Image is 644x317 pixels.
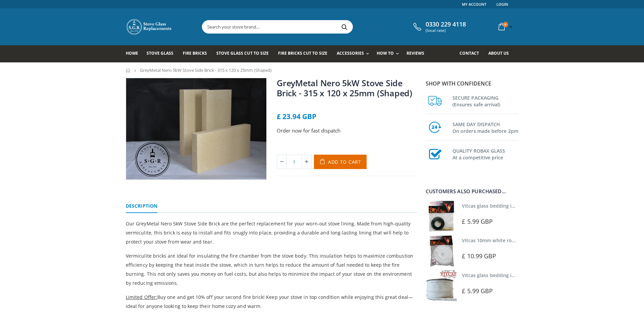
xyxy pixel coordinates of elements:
a: Vitcas glass bedding in tape - 2mm x 10mm x 2 meters [462,203,587,209]
span: Add to Cart [328,159,361,165]
img: Vitcas white rope, glue and gloves kit 10mm [426,235,457,266]
span: How To [377,50,394,56]
a: How To [377,45,402,62]
a: Vitcas glass bedding in tape - 2mm x 15mm x 2 meters (White) [462,272,604,278]
a: GreyMetal Nero 5kW Stove Side Brick - 315 x 120 x 25mm (Shaped) [277,77,412,99]
a: Description [126,200,157,213]
a: Vitcas 10mm white rope kit - includes rope seal and glue! [462,237,593,244]
a: Contact [460,45,484,62]
a: About us [488,45,514,62]
span: Stove Glass [147,50,173,56]
p: Order now for fast dispatch [277,127,418,135]
span: £ 5.99 GBP [462,287,493,295]
span: Fire Bricks Cut To Size [278,50,327,56]
p: Our GreyMetal Nero 5kW Stove Side Brick are the perfect replacement for your worn-out stove linin... [126,219,418,246]
span: About us [488,50,509,56]
a: 0330 229 4118 (local rate) [412,21,466,33]
img: Vitcas stove glass bedding in tape [426,201,457,232]
a: Home [126,68,131,72]
p: Vermiculite bricks are ideal for insulating the fire chamber from the stove body. This insulation... [126,251,418,287]
h3: SAME DAY DISPATCH On orders made before 2pm [452,120,518,135]
a: Home [126,45,143,62]
div: Customers also purchased... [426,189,518,194]
span: GreyMetal Nero 5kW Stove Side Brick - 315 x 120 x 25mm (Shaped) [140,67,272,73]
span: £ 10.99 GBP [462,252,496,260]
span: Home [126,50,138,56]
span: £ 23.94 GBP [277,112,316,121]
span: Accessories [337,50,364,56]
img: Stove Glass Replacement [126,18,173,35]
h3: SECURE PACKAGING (Ensures safe arrival) [452,93,518,108]
span: 0 [503,22,508,27]
a: Fire Bricks Cut To Size [278,45,332,62]
span: 0330 229 4118 [426,21,466,28]
span: (local rate) [426,28,466,33]
p: Buy one and get 10% off your second fire brick! Keep your stove in top condition while enjoying t... [126,293,418,311]
span: Contact [460,50,479,56]
img: 3_fire_bricks-2-min_5bcb0dd5-d4de-4f44-96ce-b167c0b28157_800x_crop_center.jpg [126,78,266,180]
p: Shop with confidence [426,80,518,88]
a: 0 [496,20,514,33]
span: Reviews [407,50,424,56]
h3: QUALITY ROBAX GLASS At a competitive price [452,146,518,161]
button: Add to Cart [314,155,367,169]
input: Search your stove brand... [202,20,428,33]
button: Search [337,20,352,33]
a: Accessories [337,45,372,62]
span: Limited Offer: [126,294,157,300]
img: Vitcas stove glass bedding in tape [426,270,457,301]
span: Fire Bricks [183,50,207,56]
span: £ 5.99 GBP [462,217,493,225]
span: Stove Glass Cut To Size [216,50,268,56]
a: Stove Glass [147,45,178,62]
a: Fire Bricks [183,45,212,62]
a: Reviews [407,45,429,62]
a: Stove Glass Cut To Size [216,45,273,62]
